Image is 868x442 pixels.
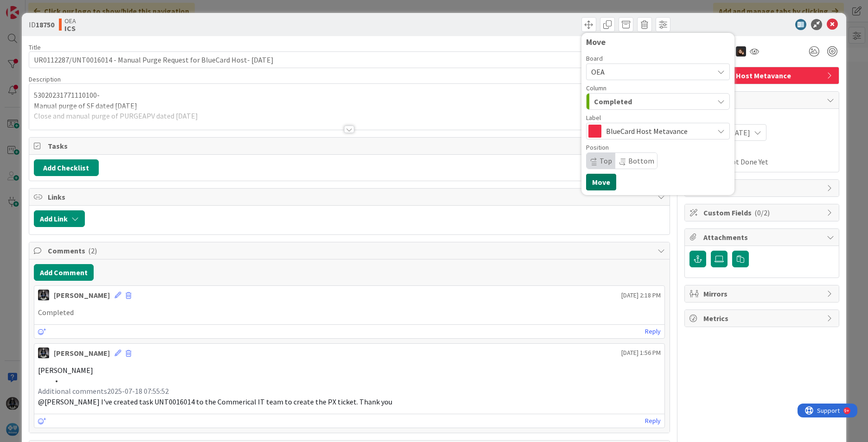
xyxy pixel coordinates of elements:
img: KG [38,290,49,301]
div: Move [586,38,730,47]
span: Links [48,191,653,202]
button: Add Checklist [34,159,99,176]
span: Tasks [48,140,653,152]
div: [PERSON_NAME] [54,290,110,301]
span: [DATE] 2:18 PM [621,290,661,300]
span: BlueCard Host Metavance [606,125,709,138]
button: Move [586,174,616,190]
input: type card name here... [29,51,670,68]
p: Completed [38,307,661,318]
button: Completed [586,93,730,110]
span: Dates [703,95,822,106]
span: ( 0/2 ) [754,208,770,217]
span: Planned Dates [689,114,834,123]
label: Title [29,43,41,51]
span: Block [703,183,822,194]
span: Metrics [703,313,822,324]
p: Manual purge of SF dated [DATE] [34,101,665,111]
span: @[PERSON_NAME] I've created task UNT0016014 to the Commerical IT team to create the PX ticket. Th... [38,397,392,406]
span: Completed [594,95,632,107]
b: 18750 [36,20,54,29]
span: [PERSON_NAME] [38,366,93,375]
span: Not Done Yet [727,156,768,167]
span: Label [586,114,601,121]
span: Additional comments2025-07-18 07:55:52 [38,386,169,396]
span: Support [19,1,42,13]
b: ICS [64,25,76,32]
span: Board [586,55,603,62]
p: 53020231771110100- [34,90,665,101]
span: Mirrors [703,288,822,299]
a: Reply [645,326,661,337]
div: 9+ [47,4,51,11]
img: ZB [736,46,746,57]
span: OEA [64,17,76,25]
span: Attachments [703,232,822,243]
button: Add Link [34,210,85,227]
span: Description [29,75,61,83]
span: Top [600,156,612,165]
div: [PERSON_NAME] [54,347,110,359]
span: Custom Fields [703,207,822,218]
span: [DATE] [728,127,750,138]
span: ID [29,19,54,30]
span: Comments [48,245,653,256]
a: Reply [645,415,661,427]
button: Add Comment [34,264,94,281]
span: ( 2 ) [88,246,97,255]
span: Actual Dates [689,145,834,155]
span: [DATE] 1:56 PM [621,348,661,358]
span: Column [586,85,606,91]
span: Bottom [628,156,654,165]
span: OEA [591,67,605,76]
img: KG [38,347,49,359]
span: BlueCard Host Metavance [703,70,822,81]
span: Position [586,144,609,151]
